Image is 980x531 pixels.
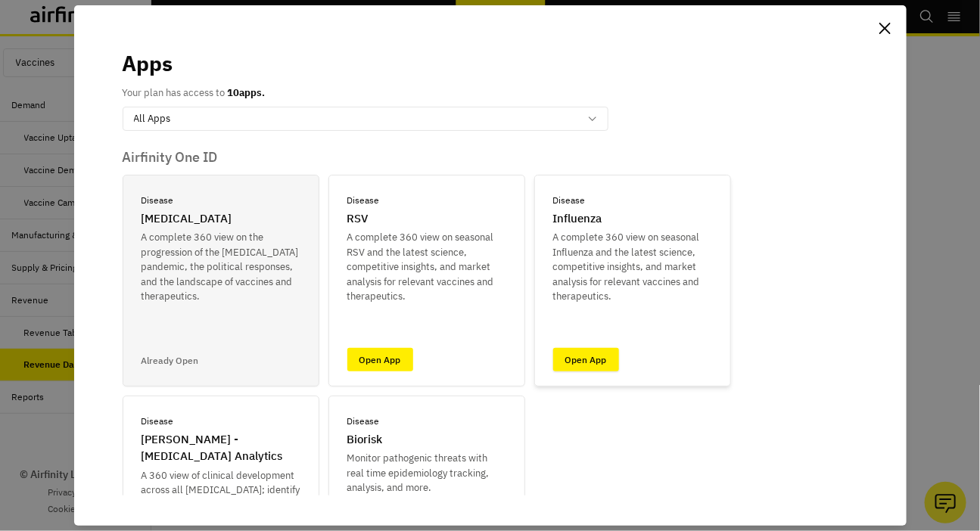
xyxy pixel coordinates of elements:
[142,210,232,228] p: [MEDICAL_DATA]
[553,210,602,228] p: Influenza
[142,431,300,465] p: [PERSON_NAME] - [MEDICAL_DATA] Analytics
[347,194,380,207] p: Disease
[123,48,173,79] p: Apps
[347,415,380,428] p: Disease
[228,86,266,99] b: 10 apps.
[142,415,174,428] p: Disease
[347,348,413,371] a: Open App
[134,111,171,126] p: All Apps
[553,230,712,304] p: A complete 360 view on seasonal Influenza and the latest science, competitive insights, and marke...
[142,194,174,207] p: Disease
[142,230,300,304] p: A complete 360 view on the progression of the [MEDICAL_DATA] pandemic, the political responses, a...
[553,194,586,207] p: Disease
[347,210,369,228] p: RSV
[123,85,266,101] p: Your plan has access to
[347,230,506,304] p: A complete 360 view on seasonal RSV and the latest science, competitive insights, and market anal...
[553,348,619,371] a: Open App
[347,431,383,449] p: Biorisk
[123,149,858,166] p: Airfinity One ID
[347,451,506,495] p: Monitor pathogenic threats with real time epidemiology tracking, analysis, and more.
[873,16,898,40] button: Close
[142,354,199,368] p: Already Open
